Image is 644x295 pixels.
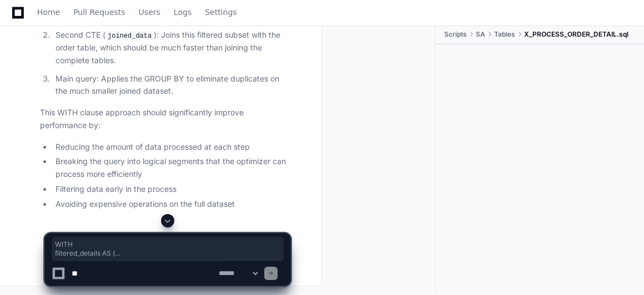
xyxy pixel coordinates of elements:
li: Avoiding expensive operations on the full dataset [52,198,290,211]
li: Breaking the query into logical segments that the optimizer can process more efficiently [52,155,290,181]
span: Users [139,9,160,16]
p: Main query: Applies the GROUP BY to eliminate duplicates on the much smaller joined dataset. [56,73,290,98]
span: Tables [494,30,515,39]
span: WITH filtered_details AS ( -- Pre-filter order details to get only records with non-null MIN SELE... [55,240,280,258]
p: This WITH clause approach should significantly improve performance by: [40,106,290,132]
span: Scripts [444,30,467,39]
span: X_PROCESS_ORDER_DETAIL.sql [524,30,628,39]
span: Home [37,9,60,16]
p: Second CTE ( ): Joins this filtered subset with the order table, which should be much faster than... [56,29,290,67]
span: Pull Requests [73,9,125,16]
li: Filtering data early in the process [52,183,290,196]
span: Logs [174,9,192,16]
span: Settings [205,9,237,16]
li: Reducing the amount of data processed at each step [52,141,290,154]
span: SA [476,30,485,39]
code: joined_data [105,31,154,41]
